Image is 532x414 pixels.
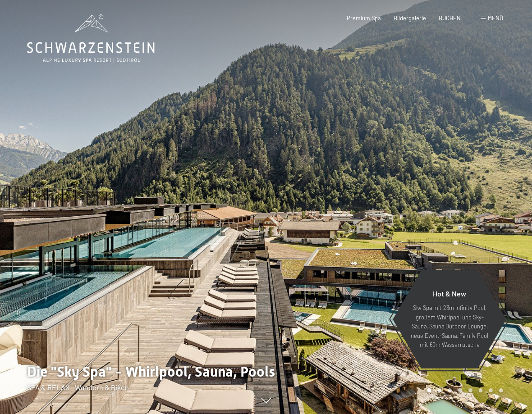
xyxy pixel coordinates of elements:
div: Carousel Page 1 (Current Slide) [427,388,431,392]
a: Premium Spa [347,14,381,22]
div: Carousel Page 8 [499,388,503,392]
a: Bildergalerie [394,14,426,22]
div: Carousel Page 4 [458,388,462,392]
p: Sky Spa mit 23m Infinity Pool, großem Whirlpool und Sky-Sauna, Sauna Outdoor Lounge, neue Event-S... [410,303,489,349]
div: Carousel Page 3 [448,388,452,392]
div: Carousel Page 5 [468,388,472,392]
a: BUCHEN [439,14,461,22]
div: Carousel Page 2 [437,388,441,392]
div: Carousel Page 7 [489,388,493,392]
div: Carousel Page 6 [479,388,483,392]
div: Carousel Pagination [424,388,503,392]
a: Hot & New Sky Spa mit 23m Infinity Pool, großem Whirlpool und Sky-Sauna, Sauna Outdoor Lounge, ne... [392,270,507,369]
span: Menü [488,14,503,22]
span: Hot & New [433,289,466,298]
